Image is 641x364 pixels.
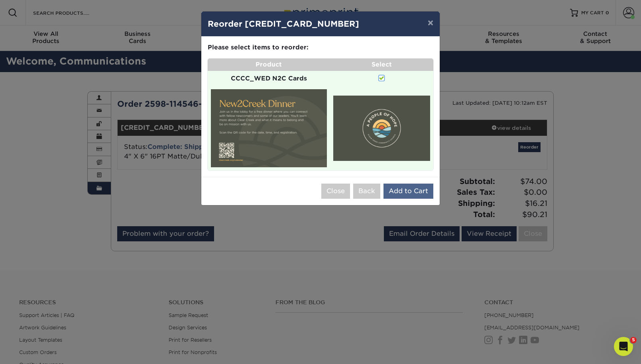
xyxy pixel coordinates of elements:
[333,96,430,161] img: primo-2496-68c035b556d02
[321,184,350,199] button: Close
[630,337,637,343] span: 5
[208,18,433,30] h4: Reorder [CREDIT_CARD_NUMBER]
[614,337,633,356] iframe: Intercom live chat
[421,12,440,34] button: ×
[256,61,282,68] strong: Product
[353,184,380,199] button: Back
[211,89,327,167] img: primo-5290-68c035b5521c6
[383,184,433,199] button: Add to Cart
[372,61,392,68] strong: Select
[231,74,307,82] strong: CCCC_WED N2C Cards
[208,43,309,51] strong: Please select items to reorder:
